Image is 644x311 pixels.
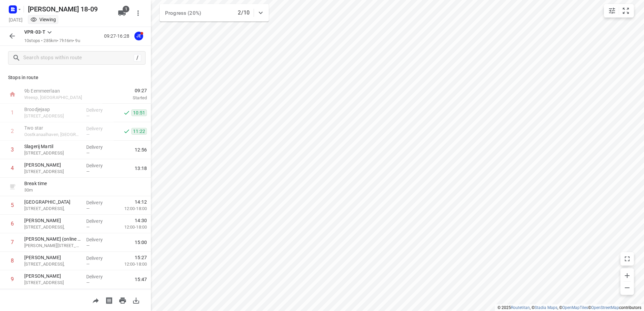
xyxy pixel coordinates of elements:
[30,16,56,23] div: You are currently in view mode. To make any changes, go to edit project.
[24,125,81,131] p: Two star
[619,4,633,18] button: Fit zoom
[132,33,146,39] span: Assigned to Jeffrey E
[131,6,145,20] button: More
[86,107,111,113] p: Delivery
[24,106,81,113] p: Broodjejaap
[24,180,81,187] p: Break time
[24,94,94,101] p: Weesp, [GEOGRAPHIC_DATA]
[160,4,269,22] div: Progress (20%)2/10
[86,162,111,169] p: Delivery
[102,87,147,94] span: 09:27
[86,255,111,262] p: Delivery
[135,254,147,261] span: 15:27
[24,217,81,224] p: [PERSON_NAME]
[535,305,557,310] a: Stadia Maps
[86,113,90,118] span: —
[24,254,81,261] p: [PERSON_NAME]
[24,38,80,44] p: 10 stops • 285km • 7h16m • 9u
[238,9,250,17] p: 2/10
[24,168,81,175] p: Gentiaanstraat 13, Amsterdam
[123,109,130,116] svg: Done
[24,205,81,212] p: [STREET_ADDRESS],
[11,146,14,153] div: 3
[135,239,147,246] span: 15:00
[605,4,619,18] button: Map settings
[24,143,81,150] p: Slagerij Martil
[562,305,588,310] a: OpenMapTiles
[24,242,81,249] p: Martini van Geffenstraat 29C, Amsterdam
[116,297,129,303] span: Print route
[23,53,134,63] input: Search stops within route
[114,224,147,231] p: 12:00-18:00
[123,128,130,135] svg: Done
[89,297,102,303] span: Share route
[24,199,81,205] p: [GEOGRAPHIC_DATA]
[86,280,90,285] span: —
[114,205,147,212] p: 12:00-18:00
[86,125,111,132] p: Delivery
[135,165,147,172] span: 13:18
[86,243,90,248] span: —
[135,217,147,224] span: 14:30
[497,305,641,310] li: © 2025 , © , © © contributors
[24,187,81,194] p: 30 m
[86,262,90,267] span: —
[131,128,147,135] span: 11:22
[86,132,90,137] span: —
[86,273,111,280] p: Delivery
[86,199,111,206] p: Delivery
[86,150,90,155] span: —
[86,144,111,150] p: Delivery
[11,202,14,208] div: 5
[11,239,14,245] div: 7
[104,33,132,40] p: 09:27-16:28
[604,4,634,18] div: small contained button group
[11,257,14,264] div: 8
[24,236,81,242] p: Kaddour Osdorp (online Ams)
[24,131,81,138] p: Oostkanaalhaven, Nijmegen
[134,54,141,62] div: /
[11,220,14,227] div: 6
[114,261,147,268] p: 12:00-18:00
[86,224,90,230] span: —
[24,88,94,94] p: 9b Eemmeerlaan
[24,224,81,231] p: [STREET_ADDRESS],
[135,146,147,153] span: 12:56
[165,10,201,16] span: Progress (20%)
[11,165,14,171] div: 4
[11,128,14,134] div: 2
[24,29,45,36] p: VPR-03-T
[115,6,129,20] button: 1
[511,305,530,310] a: Routetitan
[24,162,81,168] p: [PERSON_NAME]
[129,297,143,303] span: Download route
[102,297,116,303] span: Print shipping labels
[11,109,14,116] div: 1
[135,276,147,283] span: 15:47
[86,218,111,224] p: Delivery
[24,261,81,268] p: [STREET_ADDRESS],
[24,279,81,286] p: Eerste Oosterparkstraat 251A, Amsterdam
[102,95,147,101] p: Started
[86,169,90,174] span: —
[591,305,619,310] a: OpenStreetMap
[135,199,147,205] span: 14:12
[123,6,129,12] span: 1
[11,276,14,282] div: 9
[24,150,81,157] p: Bezaanjachtplein 259, Amsterdam
[86,236,111,243] p: Delivery
[86,206,90,211] span: —
[24,113,81,119] p: [STREET_ADDRESS]
[131,109,147,116] span: 10:51
[24,273,81,279] p: [PERSON_NAME]
[8,74,143,81] p: Stops in route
